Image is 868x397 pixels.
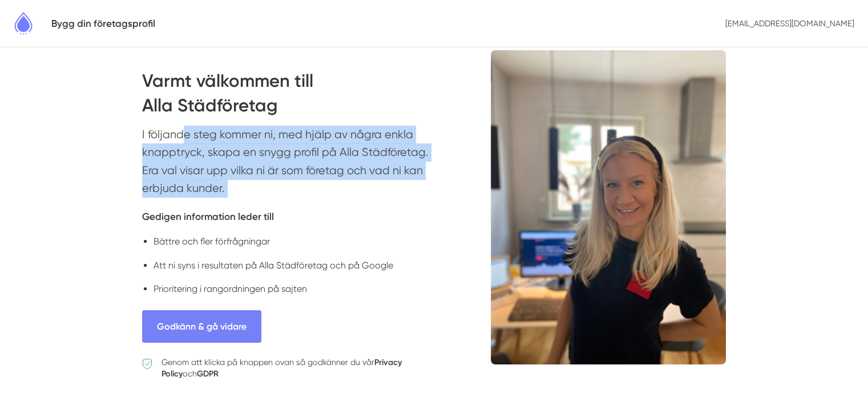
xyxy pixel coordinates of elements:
h5: Bygg din företagsprofil [51,16,155,31]
img: Alla Städföretag [9,9,38,38]
li: Prioritering i rangordningen på sajten [154,282,444,296]
h2: Varmt välkommen till Alla Städföretag [142,69,444,126]
strong: Privacy Policy [162,357,402,379]
p: I följande steg kommer ni, med hjälp av några enkla knapptryck, skapa en snygg profil på Alla Stä... [142,126,444,203]
h5: Gedigen information leder till [142,209,444,227]
li: Bättre och fler förfrågningar [154,234,444,248]
li: Att ni syns i resultaten på Alla Städföretag och på Google [154,258,444,272]
button: Godkänn & gå vidare [142,310,261,343]
p: Genom att klicka på knappen ovan så godkänner du vår och [162,356,444,379]
img: IMG_6245.jpg [491,50,726,364]
p: [EMAIL_ADDRESS][DOMAIN_NAME] [721,13,859,34]
strong: GDPR [197,368,219,379]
